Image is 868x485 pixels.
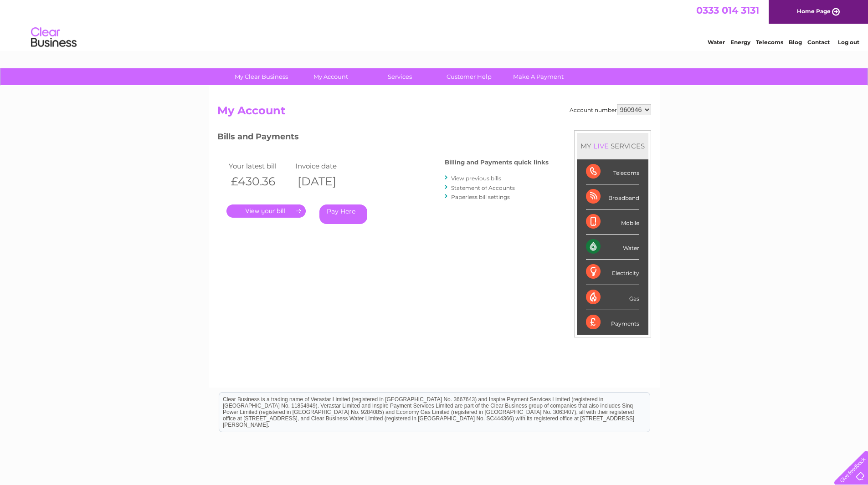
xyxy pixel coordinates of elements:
[570,104,651,115] div: Account number
[219,5,650,44] div: Clear Business is a trading name of Verastar Limited (registered in [GEOGRAPHIC_DATA] No. 3667643...
[789,39,802,46] a: Blog
[586,310,639,335] div: Payments
[217,130,549,146] h3: Bills and Payments
[226,204,306,218] a: .
[451,184,515,191] a: Statement of Accounts
[586,235,639,260] div: Water
[807,39,830,46] a: Contact
[445,159,549,166] h4: Billing and Payments quick links
[577,133,648,159] div: MY SERVICES
[586,285,639,310] div: Gas
[362,68,437,85] a: Services
[293,68,368,85] a: My Account
[708,39,725,46] a: Water
[838,39,859,46] a: Log out
[224,68,299,85] a: My Clear Business
[586,260,639,285] div: Electricity
[586,209,639,235] div: Mobile
[501,68,576,85] a: Make A Payment
[293,172,360,191] th: [DATE]
[319,204,367,224] a: Pay Here
[586,159,639,184] div: Telecoms
[730,39,750,46] a: Energy
[31,24,77,51] img: logo.png
[451,194,510,200] a: Paperless bill settings
[591,142,611,150] div: LIVE
[217,104,651,122] h2: My Account
[451,175,501,182] a: View previous bills
[293,160,360,172] td: Invoice date
[226,160,293,172] td: Your latest bill
[431,68,507,85] a: Customer Help
[756,39,783,46] a: Telecoms
[586,184,639,209] div: Broadband
[696,5,759,16] a: 0333 014 3131
[226,172,293,191] th: £430.36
